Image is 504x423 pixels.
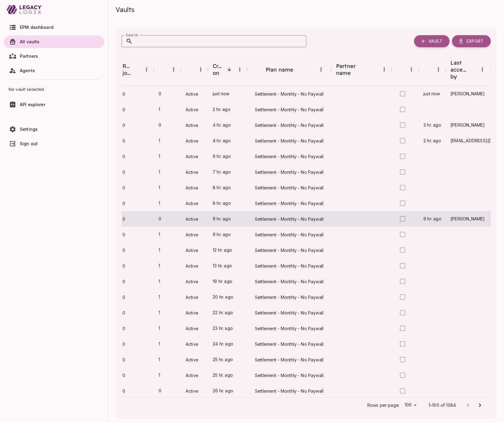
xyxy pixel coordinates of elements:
div: Settlement - Monthly - No Paywall [247,289,331,305]
div: Settlement - Monthly - No Paywall [247,164,331,180]
span: 8/21/2025 11:12:03 AM [213,122,231,128]
span: 1 [159,153,160,159]
span: Active [186,169,198,175]
button: Sort [293,64,304,75]
span: 8/20/2025 2:29:59 PM [213,341,233,347]
span: 8/20/2025 1:17:06 PM [213,372,233,378]
div: Settlement - Monthly - No Paywall [247,258,331,274]
button: Menu [379,64,390,75]
div: 0 [122,372,125,379]
div: 0 [122,278,125,285]
span: 0 [159,216,161,222]
button: Sort [224,64,234,75]
span: Active [186,325,198,332]
button: Sort [396,64,407,75]
div: Settlement - Monthly - No Paywall [247,336,331,352]
div: 0 [122,231,125,238]
span: Export [466,38,484,44]
span: Active [186,357,198,363]
div: Settlement - Monthly - No Paywall [247,195,331,211]
span: Active [186,388,198,394]
span: Active [186,310,198,316]
span: Active [186,294,198,300]
button: Sort [159,64,169,75]
div: 0 [122,138,125,144]
span: 8/21/2025 11:15:05 AM [423,122,441,128]
span: 1 [159,138,160,144]
a: All vaults [4,35,104,48]
div: Settlement - Monthly - No Paywall [247,242,331,258]
span: 1 [159,310,160,316]
span: 1 [159,200,160,206]
div: 0 [122,200,125,207]
a: EPM dashboard [4,21,104,34]
span: Active [186,247,198,253]
span: 8/20/2025 4:05:04 PM [213,325,233,331]
button: Vault [414,35,450,47]
span: 1 [159,325,160,331]
span: 8/21/2025 7:02:56 AM [213,185,231,191]
span: 8/21/2025 6:07:26 AM [213,216,231,222]
span: Active [186,91,198,97]
a: Settings [4,123,104,136]
span: 1 [159,341,160,347]
div: 0 [122,216,125,222]
div: Settlement - Monthly - No Paywall [247,383,331,399]
div: Last accessed by [450,59,467,80]
div: Settlement - Monthly - No Paywall [247,227,331,242]
span: API explorer [20,102,45,107]
span: [PERSON_NAME] [450,91,485,97]
span: 8/21/2025 12:48:44 PM [423,138,441,144]
span: Active [186,216,198,222]
div: Settlement - Monthly - No Paywall [247,352,331,367]
div: Settlement - Monthly - No Paywall [247,305,331,320]
span: [PERSON_NAME] [450,122,485,128]
span: 8/20/2025 6:15:15 PM [213,294,233,300]
span: Agents [20,68,35,73]
span: 0 [159,388,161,394]
div: Last access time [419,56,446,83]
span: 8/20/2025 7:54:44 PM [213,278,232,284]
a: Sign out [4,137,104,150]
span: 8/21/2025 5:50:40 AM [213,231,231,238]
div: Settlement - Monthly - No Paywall [247,102,331,117]
span: 1 [159,357,160,363]
span: Active [186,231,198,238]
button: Menu [406,64,417,75]
span: 1 [159,247,160,253]
div: 0 [122,185,125,191]
label: Search [126,32,138,38]
button: Sort [186,64,196,75]
div: 0 [122,153,125,160]
div: 0 [122,122,125,128]
span: Active [186,263,198,269]
div: Created on [208,56,247,83]
span: Active [186,122,198,128]
div: Settlement - Monthly - No Paywall [247,211,331,227]
span: Active [186,278,198,285]
p: 1–100 of 1084 [428,402,456,408]
span: 1 [159,106,160,112]
span: 8/21/2025 8:38:36 AM [213,153,231,159]
a: Agents [4,64,104,77]
span: Active [186,138,198,144]
div: Partner name [336,63,369,76]
span: Active [186,106,198,113]
div: Settlement - Monthly - No Paywall [247,86,331,102]
span: 8/21/2025 6:07:55 AM [423,216,441,222]
span: 8/21/2025 6:26:22 AM [213,200,231,206]
div: Settlement - Monthly - No Paywall [247,274,331,289]
button: Sort [131,64,141,75]
div: Remaining jobs [122,63,131,76]
span: Active [186,200,198,207]
button: Sort [369,64,379,75]
div: 0 [122,91,125,97]
div: 0 [122,247,125,253]
span: 1 [159,231,160,238]
button: Go to next page [474,399,486,411]
span: 8/21/2025 3:02:05 AM [213,247,232,253]
p: Rows per page: [367,402,400,408]
div: 100 [402,401,419,409]
div: 0 [122,357,125,363]
span: 8/21/2025 8:04:55 AM [213,169,231,175]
